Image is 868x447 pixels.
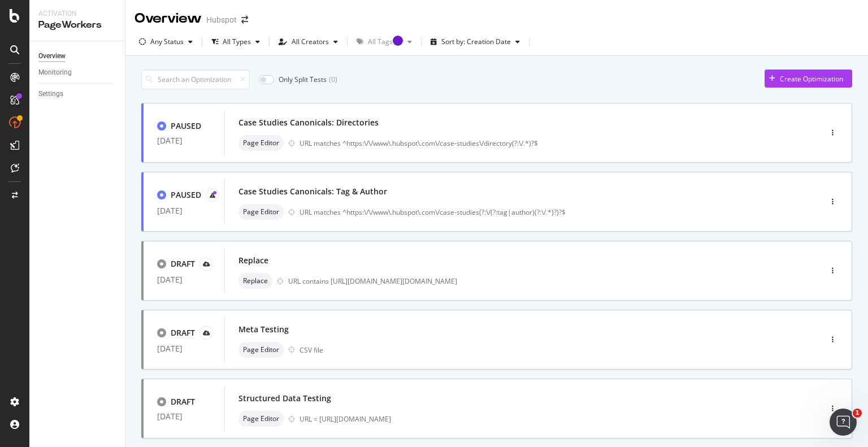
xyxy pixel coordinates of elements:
[830,409,857,436] iframe: Intercom live chat
[441,38,511,45] div: Sort by: Creation Date
[352,33,416,51] button: All TagsTooltip anchor
[206,14,237,25] div: Hubspot
[243,277,268,284] span: Replace
[243,140,279,146] span: Page Editor
[241,16,248,24] div: arrow-right-arrow-left
[38,9,116,19] div: Activation
[157,344,211,353] div: [DATE]
[292,38,329,45] div: All Creators
[238,411,284,427] div: neutral label
[38,67,72,79] div: Monitoring
[238,117,379,128] div: Case Studies Canonicals: Directories
[300,207,773,217] div: URL matches ^https:\/\/www\.hubspot\.com\/case-studies(?:\/(?:tag|author)(?:\/.*)?)?$
[243,209,279,215] span: Page Editor
[157,275,211,284] div: [DATE]
[171,258,195,270] div: DRAFT
[329,75,337,84] div: ( 0 )
[141,70,250,89] input: Search an Optimization
[38,88,63,100] div: Settings
[238,273,272,289] div: neutral label
[223,38,251,45] div: All Types
[393,36,403,46] div: Tooltip anchor
[243,415,279,422] span: Page Editor
[243,346,279,353] span: Page Editor
[207,33,264,51] button: All Types
[765,70,852,88] button: Create Optimization
[38,50,117,62] a: Overview
[238,186,387,197] div: Case Studies Canonicals: Tag & Author
[157,206,211,215] div: [DATE]
[38,88,117,100] a: Settings
[171,120,201,132] div: PAUSED
[171,189,201,201] div: PAUSED
[300,345,323,355] div: CSV file
[426,33,524,51] button: Sort by: Creation Date
[238,324,289,335] div: Meta Testing
[134,33,197,51] button: Any Status
[238,135,284,151] div: neutral label
[150,38,184,45] div: Any Status
[288,276,773,286] div: URL contains [URL][DOMAIN_NAME][DOMAIN_NAME]
[171,327,195,338] div: DRAFT
[38,50,66,62] div: Overview
[300,414,773,424] div: URL = [URL][DOMAIN_NAME]
[238,255,268,266] div: Replace
[171,396,195,407] div: DRAFT
[274,33,342,51] button: All Creators
[279,75,327,84] div: Only Split Tests
[157,412,211,421] div: [DATE]
[238,393,331,404] div: Structured Data Testing
[134,9,202,28] div: Overview
[853,409,862,418] span: 1
[780,74,843,84] div: Create Optimization
[300,138,773,148] div: URL matches ^https:\/\/www\.hubspot\.com\/case-studies\/directory(?:\/.*)?$
[157,136,211,145] div: [DATE]
[238,204,284,220] div: neutral label
[238,342,284,358] div: neutral label
[368,38,403,45] div: All Tags
[38,67,117,79] a: Monitoring
[38,19,116,32] div: PageWorkers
